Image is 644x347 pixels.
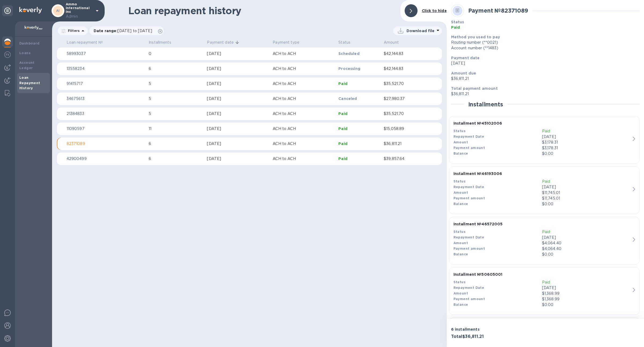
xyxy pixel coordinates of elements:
[149,40,171,45] p: Installments
[542,279,631,285] p: Paid
[207,111,268,117] div: [DATE]
[273,141,334,147] p: ACH to ACH
[453,247,485,251] b: Payment amount
[207,40,241,45] span: Payment date
[453,151,468,155] b: Balance
[207,81,268,87] div: [DATE]
[453,129,466,133] b: Status
[453,297,485,301] b: Payment amount
[89,27,164,35] div: Date range:[DATE] to [DATE]
[451,61,640,66] p: [DATE]
[149,111,203,117] p: 5
[273,51,334,57] p: ACH to ACH
[19,51,31,55] b: Loans
[384,96,425,102] p: $27,980.37
[67,141,144,147] p: 82371089
[542,296,631,302] p: $1,368.99
[338,81,379,86] p: Paid
[384,111,425,117] p: $35,521.70
[453,303,468,307] b: Balance
[273,156,334,162] p: ACH to ACH
[149,126,203,132] p: 11
[128,5,396,16] h1: Loan repayment history
[451,91,640,97] p: $36,811.21
[273,81,334,87] p: ACH to ACH
[149,51,203,57] p: 0
[453,280,466,284] b: Status
[118,29,152,33] span: [DATE] to [DATE]
[542,151,631,156] p: $0.00
[453,235,484,239] b: Repayment Date
[384,40,399,45] p: Amount
[338,111,379,116] p: Paid
[19,41,40,45] b: Dashboard
[338,40,357,45] span: Status
[453,179,466,183] b: Status
[2,5,13,16] div: Unpin categories
[407,28,435,33] p: Download file
[149,66,203,72] p: 6
[67,111,144,117] p: 21384833
[67,156,144,162] p: 42900499
[542,190,631,196] div: $11,745.01
[384,81,425,87] p: $35,521.70
[207,141,268,147] div: [DATE]
[207,96,268,102] div: [DATE]
[273,66,334,72] p: ACH to ACH
[542,145,631,151] p: $3,178.31
[542,184,631,190] p: [DATE]
[542,302,631,308] p: $0.00
[453,291,468,295] b: Amount
[468,101,503,108] h2: Installments
[149,156,203,162] p: 6
[542,246,631,252] p: $4,064.40
[449,217,640,264] button: Installment №46572005StatusPaidRepayment Date[DATE]Amount$4,064.40Payment amount$4,064.40Balance$...
[67,51,144,57] p: 58993037
[449,116,640,164] button: Installment №45102006StatusPaidRepayment Date[DATE]Amount$3,178.31Payment amount$3,178.31Balance$...
[207,156,268,162] div: [DATE]
[273,40,306,45] span: Payment type
[542,285,631,291] p: [DATE]
[468,7,528,14] b: Payment № 82371089
[66,2,93,19] p: Ammo international inc
[453,241,468,245] b: Amount
[273,111,334,117] p: ACH to ACH
[273,40,299,45] p: Payment type
[4,51,11,58] img: Foreign exchange
[384,141,425,147] p: $36,811.21
[66,28,80,33] p: Filters
[451,76,640,81] p: $36,811.21
[451,56,480,60] b: Payment date
[207,66,268,72] div: [DATE]
[67,66,144,72] p: 13558234
[422,9,447,13] b: Click to hide
[451,40,640,45] div: Routing number (**0021)
[67,81,144,87] p: 91415717
[453,230,466,234] b: Status
[453,196,485,200] b: Payment amount
[453,222,503,226] b: Installment № 46572005
[338,126,379,131] p: Paid
[542,179,631,184] p: Paid
[451,71,476,75] b: Amount due
[384,51,425,57] p: $42,144.83
[453,146,485,150] b: Payment amount
[451,86,498,91] b: Total payment amount
[453,185,484,189] b: Repayment Date
[19,7,42,13] img: Logo
[149,141,203,147] p: 6
[453,191,468,195] b: Amount
[67,40,103,45] p: Loan repayment №
[149,40,178,45] span: Installments
[453,121,502,125] b: Installment № 45102006
[273,96,334,102] p: ACH to ACH
[338,51,379,56] p: Scheduled
[542,235,631,240] p: [DATE]
[451,45,640,51] div: Account number (**1483)
[384,126,425,132] p: $15,058.89
[542,291,631,296] div: $1,368.99
[67,126,144,132] p: 11090597
[67,96,144,102] p: 34675613
[451,334,543,339] h3: Total $36,811.21
[451,25,640,30] p: Paid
